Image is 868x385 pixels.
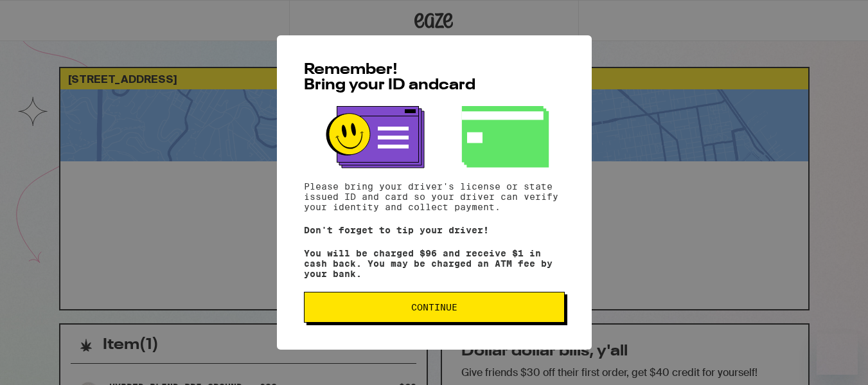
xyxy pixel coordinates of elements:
[304,292,565,323] button: Continue
[304,181,565,212] p: Please bring your driver's license or state issued ID and card so your driver can verify your ide...
[304,225,565,235] p: Don't forget to tip your driver!
[304,248,565,279] p: You will be charged $96 and receive $1 in cash back. You may be charged an ATM fee by your bank.
[304,62,475,93] span: Remember! Bring your ID and card
[411,303,457,312] span: Continue
[817,334,858,375] iframe: Button to launch messaging window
